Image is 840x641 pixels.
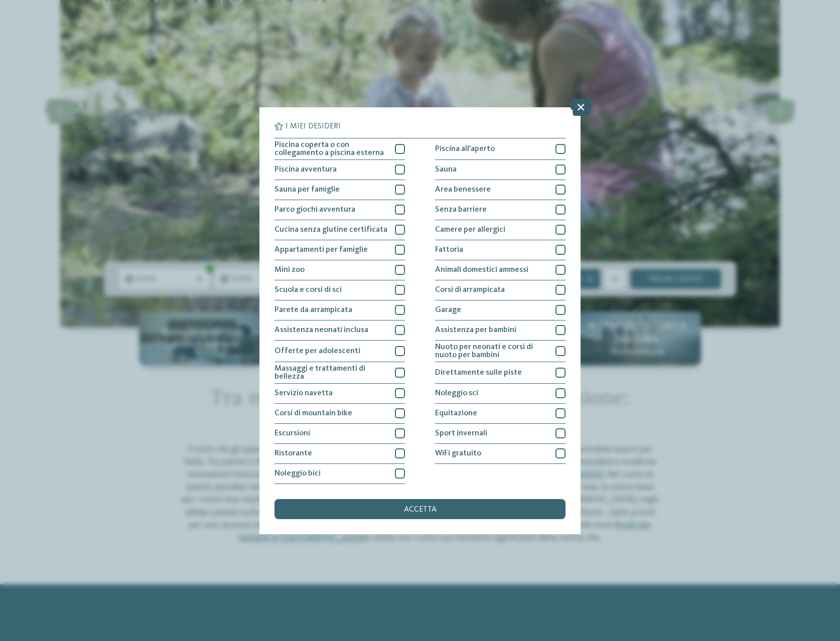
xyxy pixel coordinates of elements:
[274,347,360,355] span: Offerte per adolescenti
[435,186,491,194] span: Area benessere
[435,166,457,174] span: Sauna
[435,226,505,234] span: Camere per allergici
[435,369,522,377] span: Direttamente sulle piste
[274,166,337,174] span: Piscina avventura
[435,389,478,397] span: Noleggio sci
[435,306,461,314] span: Garage
[274,206,355,214] span: Parco giochi avventura
[435,206,487,214] span: Senza barriere
[274,141,387,157] span: Piscina coperta o con collegamento a piscina esterna
[435,246,463,254] span: Fattoria
[435,409,477,417] span: Equitazione
[286,122,341,130] span: I miei desideri
[274,365,387,381] span: Massaggi e trattamenti di bellezza
[274,326,368,334] span: Assistenza neonati inclusa
[435,286,505,294] span: Corsi di arrampicata
[274,409,352,417] span: Corsi di mountain bike
[274,389,333,397] span: Servizio navetta
[404,506,437,514] span: accetta
[435,429,487,437] span: Sport invernali
[274,286,342,294] span: Scuola e corsi di sci
[435,326,516,334] span: Assistenza per bambini
[435,449,481,457] span: WiFi gratuito
[274,306,352,314] span: Parete da arrampicata
[274,266,305,274] span: Mini zoo
[435,145,495,153] span: Piscina all'aperto
[274,186,340,194] span: Sauna per famiglie
[435,266,528,274] span: Animali domestici ammessi
[274,226,387,234] span: Cucina senza glutine certificata
[274,449,312,457] span: Ristorante
[274,469,321,477] span: Noleggio bici
[274,429,310,437] span: Escursioni
[274,246,368,254] span: Appartamenti per famiglie
[435,343,548,359] span: Nuoto per neonati e corsi di nuoto per bambini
